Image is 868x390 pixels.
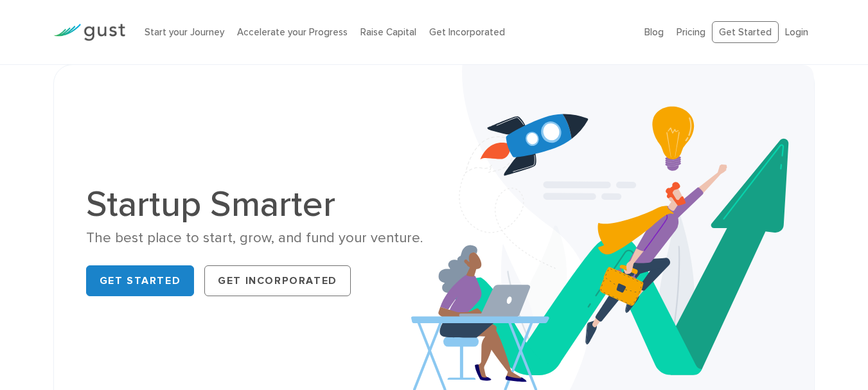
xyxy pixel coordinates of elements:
[785,26,808,38] a: Login
[712,21,779,44] a: Get Started
[360,26,416,38] a: Raise Capital
[644,26,664,38] a: Blog
[677,26,705,38] a: Pricing
[53,24,125,41] img: Gust Logo
[86,265,195,296] a: Get Started
[429,26,505,38] a: Get Incorporated
[145,26,224,38] a: Start your Journey
[237,26,348,38] a: Accelerate your Progress
[86,186,425,222] h1: Startup Smarter
[204,265,351,296] a: Get Incorporated
[86,229,425,247] div: The best place to start, grow, and fund your venture.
